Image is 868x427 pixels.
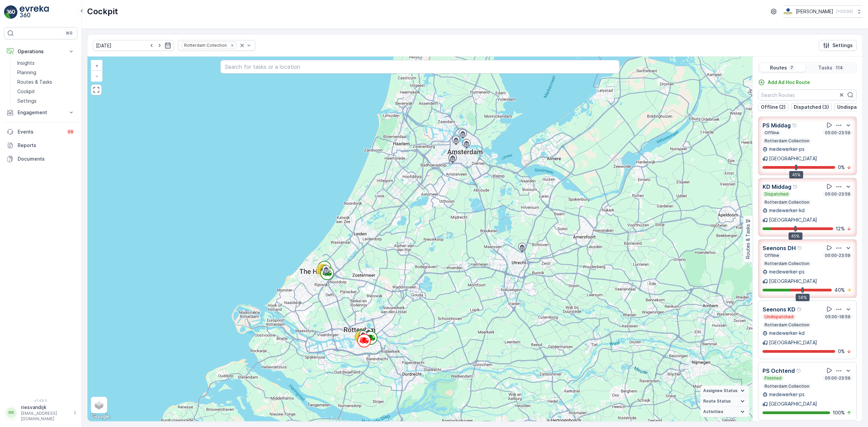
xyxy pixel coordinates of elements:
[93,40,174,51] input: dd/mm/yyyy
[68,129,73,135] p: 99
[18,109,64,116] p: Engagement
[832,42,853,49] p: Settings
[769,268,805,275] p: medewerker-ps
[825,314,851,320] p: 05:00-18:59
[770,64,787,71] p: Routes
[703,409,723,414] span: Activities
[769,330,805,337] p: medewerker-kd
[824,375,851,381] p: 05:00-23:59
[790,65,794,70] p: 7
[797,245,803,251] div: Help Tooltip Icon
[796,8,833,15] p: [PERSON_NAME]
[745,224,751,259] p: Routes & Tasks
[15,77,77,87] a: Routes & Tasks
[758,103,788,111] button: Offline (2)
[768,79,810,86] p: Add Ad Hoc Route
[18,128,62,135] p: Events
[794,104,829,110] p: Dispatched (3)
[4,404,77,422] button: RRriesvandijk[EMAIL_ADDRESS][DOMAIN_NAME]
[21,404,70,411] p: riesvandijk
[4,125,77,139] a: Events99
[796,294,810,301] div: 56%
[15,58,77,68] a: Insights
[764,253,780,258] p: Offline
[701,386,749,396] summary: Assignee Status
[763,244,796,252] p: Seenons DH
[838,164,845,171] p: 0 %
[703,388,737,393] span: Assignee Status
[17,79,52,85] p: Routes & Tasks
[769,401,817,407] p: [GEOGRAPHIC_DATA]
[6,407,17,418] div: RR
[17,98,37,104] p: Settings
[354,330,368,344] div: 74
[20,5,49,19] img: logo_light-DOdMpM7g.png
[783,5,863,18] button: [PERSON_NAME](+02:00)
[789,171,803,179] div: 45%
[797,307,802,312] div: Help Tooltip Icon
[15,68,77,77] a: Planning
[835,65,844,70] p: 114
[92,398,106,412] a: Layers
[92,71,102,81] a: Zoom Out
[792,123,797,128] div: Help Tooltip Icon
[763,121,791,129] p: PS Middag
[758,79,810,86] a: Add Ad Hoc Route
[89,412,112,421] a: Open this area in Google Maps (opens a new window)
[95,73,99,79] span: −
[764,138,810,144] p: Rotterdam Collection
[66,30,73,36] p: ⌘B
[17,88,35,95] p: Cockpit
[838,348,845,355] p: 0 %
[824,130,851,136] p: 05:00-23:59
[701,407,749,417] summary: Activities
[18,48,64,55] p: Operations
[793,184,798,189] div: Help Tooltip Icon
[763,183,791,191] p: KD Middag
[758,89,857,100] input: Search Routes
[18,156,75,162] p: Documents
[769,391,805,398] p: medewerker-ps
[15,87,77,96] a: Cockpit
[796,368,802,373] div: Help Tooltip Icon
[182,42,228,48] div: Rotterdam Collection
[4,399,77,403] span: v 1.49.0
[18,142,75,149] p: Reports
[769,278,817,285] p: [GEOGRAPHIC_DATA]
[824,191,851,197] p: 05:00-23:59
[769,207,805,214] p: medewerker-kd
[769,339,817,346] p: [GEOGRAPHIC_DATA]
[788,232,802,240] div: 45%
[316,263,330,277] div: 40
[4,152,77,166] a: Documents
[17,69,36,76] p: Planning
[764,130,780,136] p: Offline
[703,399,731,404] span: Route Status
[764,322,810,328] p: Rotterdam Collection
[4,139,77,152] a: Reports
[95,63,98,68] span: +
[763,367,795,375] p: PS Ochtend
[764,384,810,389] p: Rotterdam Collection
[92,61,102,71] a: Zoom In
[764,191,789,197] p: Dispatched
[220,60,619,74] input: Search for tasks or a location
[791,103,832,111] button: Dispatched (3)
[769,217,817,223] p: [GEOGRAPHIC_DATA]
[783,8,793,15] img: basis-logo_rgb2x.png
[818,64,832,71] p: Tasks
[4,45,77,58] button: Operations
[17,60,35,66] p: Insights
[764,375,782,381] p: Finished
[4,106,77,119] button: Engagement
[701,396,749,407] summary: Route Status
[819,40,857,51] button: Settings
[87,6,118,17] p: Cockpit
[769,146,805,152] p: medewerker-ps
[836,225,845,232] p: 12 %
[764,261,810,266] p: Rotterdam Collection
[4,5,18,19] img: logo
[15,96,77,106] a: Settings
[834,287,845,293] p: 40 %
[764,314,794,320] p: Undispatched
